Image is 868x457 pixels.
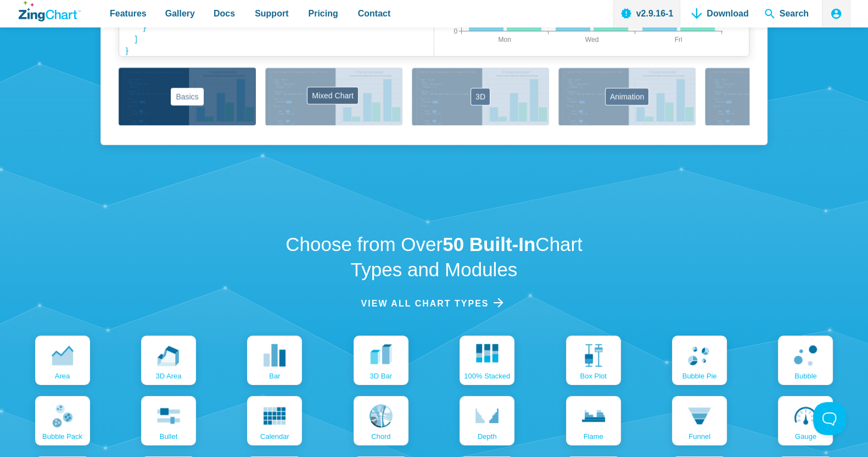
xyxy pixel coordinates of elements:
[412,68,549,125] button: 3D
[265,68,402,125] button: Mixed Chart
[214,6,235,21] span: Docs
[566,396,621,445] a: flame
[354,336,408,385] a: 3D bar
[584,433,603,440] span: flame
[35,396,90,445] a: bubble pack
[160,433,178,440] span: bullet
[443,233,535,255] strong: 50 Built-In
[165,6,195,21] span: Gallery
[478,433,497,440] span: depth
[247,396,302,445] a: calendar
[778,396,833,445] a: gauge
[269,372,280,380] span: bar
[566,336,621,385] a: box plot
[55,372,70,380] span: area
[580,372,606,380] span: box plot
[682,372,717,380] span: bubble pie
[794,372,816,380] span: bubble
[358,6,391,21] span: Contact
[558,68,696,125] button: Animation
[672,396,727,445] a: funnel
[672,336,727,385] a: bubble pie
[813,402,846,435] iframe: Toggle Customer Support
[361,296,507,311] a: View all chart Types
[247,336,302,385] a: bar
[119,68,256,125] button: Basics
[255,6,288,21] span: Support
[354,396,408,445] a: chord
[35,336,90,385] a: area
[19,1,81,21] a: ZingChart Logo. Click to return to the homepage
[795,433,816,440] span: gauge
[460,336,514,385] a: 100% Stacked
[260,433,289,440] span: calendar
[141,336,196,385] a: 3D area
[42,433,82,440] span: bubble pack
[688,433,710,440] span: funnel
[370,372,392,380] span: 3D bar
[705,68,842,125] button: Labels
[464,372,510,380] span: 100% Stacked
[141,396,196,445] a: bullet
[460,396,514,445] a: depth
[308,6,338,21] span: Pricing
[273,232,595,282] h2: Choose from Over Chart Types and Modules
[155,372,181,380] span: 3D area
[361,296,489,311] span: View all chart Types
[371,433,390,440] span: chord
[778,336,833,385] a: bubble
[110,6,147,21] span: Features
